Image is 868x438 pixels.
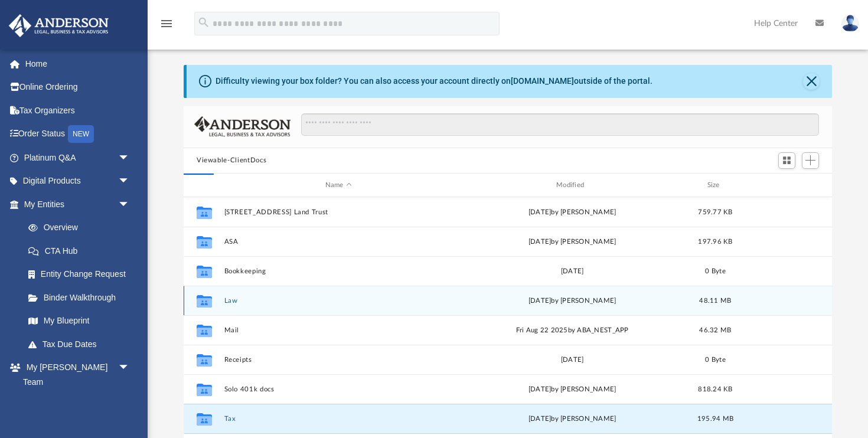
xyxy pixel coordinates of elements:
div: [DATE] by [PERSON_NAME] [458,414,687,424]
div: [DATE] by [PERSON_NAME] [458,384,687,395]
span: 0 Byte [705,357,726,363]
a: CTA Hub [17,239,148,263]
a: Entity Change Request [17,263,148,286]
button: Switch to Grid View [778,152,796,169]
a: Platinum Q&Aarrow_drop_down [8,146,148,169]
a: Digital Productsarrow_drop_down [8,169,148,193]
span: 818.24 KB [698,386,732,393]
button: ASA [224,238,453,246]
span: arrow_drop_down [118,169,142,194]
button: Close [803,73,820,90]
a: Order StatusNEW [8,122,148,146]
span: arrow_drop_down [118,356,142,380]
a: [DOMAIN_NAME] [511,76,574,86]
a: My Entitiesarrow_drop_down [8,192,148,216]
a: Overview [17,216,148,240]
div: [DATE] by [PERSON_NAME] [458,237,687,247]
img: Anderson Advisors Platinum Portal [5,14,112,37]
div: NEW [68,125,94,143]
a: My Blueprint [17,309,142,333]
span: 0 Byte [705,268,726,274]
div: Modified [458,180,687,191]
a: Home [8,52,148,76]
a: My [PERSON_NAME] Teamarrow_drop_down [8,356,142,394]
button: Bookkeeping [224,267,453,275]
button: Tax [224,415,453,423]
div: id [744,180,827,191]
button: Law [224,297,453,305]
button: Add [802,152,820,169]
div: Size [692,180,739,191]
div: Difficulty viewing your box folder? You can also access your account directly on outside of the p... [216,75,652,87]
button: Viewable-ClientDocs [197,155,266,166]
span: 759.77 KB [698,209,732,215]
span: 195.94 MB [697,416,733,422]
a: Binder Walkthrough [17,286,148,309]
div: [DATE] [458,266,687,277]
button: Solo 401k docs [224,385,453,393]
input: Search files and folders [301,113,819,136]
span: 197.96 KB [698,238,732,245]
button: [STREET_ADDRESS] Land Trust [224,208,453,216]
a: Tax Due Dates [17,332,148,356]
div: [DATE] by [PERSON_NAME] [458,296,687,306]
button: Receipts [224,356,453,364]
a: Online Ordering [8,76,148,99]
a: menu [159,22,174,31]
i: menu [159,17,174,31]
div: Name [224,180,453,191]
span: arrow_drop_down [118,192,142,217]
div: [DATE] by [PERSON_NAME] [458,207,687,218]
div: Fri Aug 22 2025 by ABA_NEST_APP [458,325,687,336]
span: 46.32 MB [699,327,731,334]
button: Mail [224,326,453,334]
div: id [189,180,218,191]
span: 48.11 MB [699,298,731,304]
i: search [197,16,210,29]
a: Tax Organizers [8,99,148,122]
div: [DATE] [458,355,687,365]
span: arrow_drop_down [118,146,142,170]
img: User Pic [841,15,859,32]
